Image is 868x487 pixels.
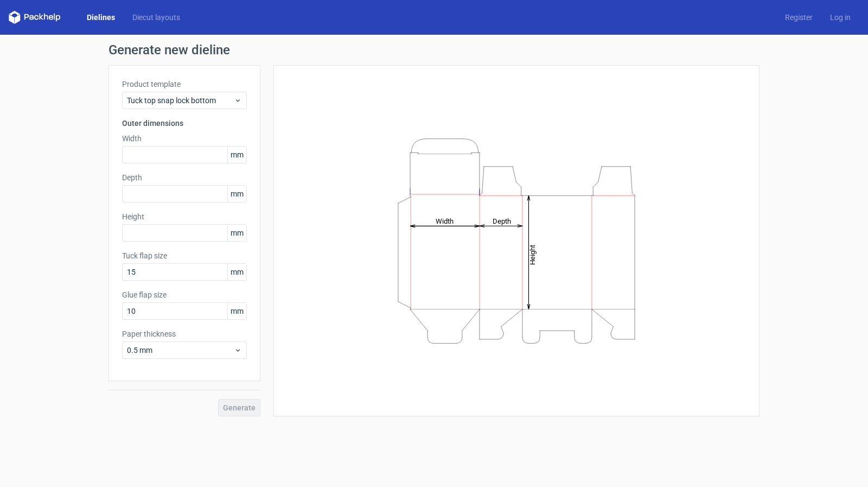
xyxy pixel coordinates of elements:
[122,118,247,129] h3: Outer dimensions
[776,12,821,23] a: Register
[124,12,189,23] a: Diecut layouts
[122,328,247,339] label: Paper thickness
[227,225,246,241] span: mm
[528,244,537,264] tspan: Height
[227,264,246,280] span: mm
[127,95,234,106] span: Tuck top snap lock bottom
[78,12,124,23] a: Dielines
[122,211,247,222] label: Height
[227,147,246,163] span: mm
[127,345,234,356] span: 0.5 mm
[227,186,246,202] span: mm
[436,217,454,225] tspan: Width
[227,303,246,319] span: mm
[122,250,247,261] label: Tuck flap size
[122,289,247,300] label: Glue flap size
[821,12,859,23] a: Log in
[122,133,247,144] label: Width
[122,79,247,90] label: Product template
[108,43,759,56] h1: Generate new dieline
[122,172,247,183] label: Depth
[493,217,511,225] tspan: Depth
